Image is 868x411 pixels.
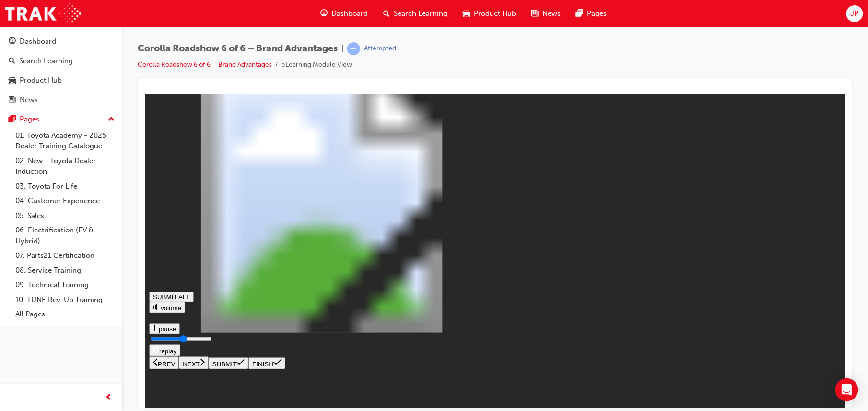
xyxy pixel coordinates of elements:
[474,8,516,19] span: Product Hub
[12,128,118,154] a: 01. Toyota Academy - 2025 Dealer Training Catalogue
[5,3,81,24] img: Trak
[341,43,343,54] span: |
[19,56,73,67] div: Search Learning
[364,44,396,53] div: Attempted
[313,4,376,24] a: guage-iconDashboard
[12,248,118,263] a: 07. Parts21 Certification
[20,114,39,125] div: Pages
[9,76,16,85] span: car-icon
[376,4,456,24] a: search-iconSearch Learning
[456,4,524,24] a: car-iconProduct Hub
[12,278,118,292] a: 09. Technical Training
[9,115,16,124] span: pages-icon
[9,96,16,105] span: news-icon
[569,4,615,24] a: pages-iconPages
[463,8,470,20] span: car-icon
[394,8,448,19] span: Search Learning
[12,307,118,322] a: All Pages
[576,8,584,20] span: pages-icon
[524,4,569,24] a: news-iconNews
[846,5,863,22] button: JP
[12,208,118,223] a: 05. Sales
[4,110,118,128] button: Pages
[20,36,56,47] div: Dashboard
[332,8,368,19] span: Dashboard
[9,57,15,66] span: search-icon
[12,223,118,248] a: 06. Electrification (EV & Hybrid)
[282,60,352,71] li: eLearning Module View
[321,8,328,20] span: guage-icon
[4,31,118,110] button: DashboardSearch LearningProduct HubNews
[4,52,118,70] a: Search Learning
[20,75,62,86] div: Product Hub
[12,263,118,278] a: 08. Service Training
[12,193,118,208] a: 04. Customer Experience
[106,392,113,404] span: prev-icon
[138,43,338,54] span: Corolla Roadshow 6 of 6 – Brand Advantages
[4,91,118,109] a: News
[12,179,118,194] a: 03. Toyota For Life
[12,154,118,179] a: 02. New - Toyota Dealer Induction
[587,8,607,19] span: Pages
[851,8,859,19] span: JP
[4,33,118,50] a: Dashboard
[138,60,272,69] a: Corolla Roadshow 6 of 6 – Brand Advantages
[12,292,118,307] a: 10. TUNE Rev-Up Training
[543,8,561,19] span: News
[384,8,390,20] span: search-icon
[835,378,858,401] div: Open Intercom Messenger
[108,113,115,126] span: up-icon
[4,72,118,89] a: Product Hub
[9,37,16,46] span: guage-icon
[20,95,38,106] div: News
[532,8,539,20] span: news-icon
[347,42,360,55] span: learningRecordVerb_ATTEMPT-icon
